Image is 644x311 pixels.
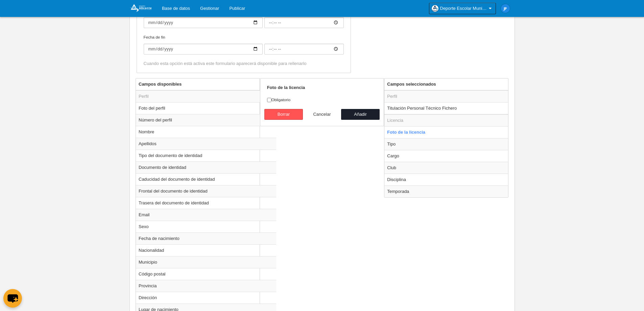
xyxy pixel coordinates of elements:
[129,4,151,12] img: Deporte Escolar Municipal de Alicante
[136,256,276,268] td: Municipio
[267,85,305,90] strong: Foto de la licencia
[136,197,276,209] td: Trasera del documento de identidad
[384,102,508,114] td: Titulación Personal Técnico Fichero
[136,79,276,90] th: Campos disponibles
[136,185,276,197] td: Frontal del documento de identidad
[384,90,508,103] td: Perfil
[384,150,508,162] td: Cargo
[3,289,22,308] button: chat-button
[303,109,341,120] button: Cancelar
[144,44,263,54] input: Fecha de fin
[264,109,303,120] button: Borrar
[136,268,276,280] td: Código postal
[136,280,276,292] td: Provincia
[501,4,510,13] img: c2l6ZT0zMHgzMCZmcz05JnRleHQ9SlAmYmc9MWU4OGU1.png
[144,34,344,54] label: Fecha de fin
[136,102,276,114] td: Foto del perfil
[384,126,508,138] td: Foto de la licencia
[136,138,276,150] td: Apellidos
[136,244,276,256] td: Nacionalidad
[384,79,508,90] th: Campos seleccionados
[264,17,344,28] input: Fecha de inicio
[136,126,276,138] td: Nombre
[440,5,487,12] span: Deporte Escolar Municipal de [GEOGRAPHIC_DATA]
[264,44,344,54] input: Fecha de fin
[136,161,276,173] td: Documento de identidad
[136,90,276,103] td: Perfil
[384,138,508,150] td: Tipo
[144,17,263,28] input: Fecha de inicio
[136,232,276,244] td: Fecha de nacimiento
[341,109,380,120] button: Añadir
[384,185,508,197] td: Temporada
[136,209,276,221] td: Email
[267,97,377,103] label: Obligatorio
[144,8,344,28] label: Fecha de inicio
[384,162,508,174] td: Club
[432,5,438,12] img: OawjjgO45JmU.30x30.jpg
[384,174,508,185] td: Disciplina
[429,3,496,14] a: Deporte Escolar Municipal de [GEOGRAPHIC_DATA]
[144,61,344,67] div: Cuando esta opción está activa este formulario aparecerá disponible para rellenarlo
[136,292,276,304] td: Dirección
[136,221,276,232] td: Sexo
[136,173,276,185] td: Caducidad del documento de identidad
[384,114,508,127] td: Licencia
[136,150,276,161] td: Tipo del documento de identidad
[136,114,276,126] td: Número del perfil
[267,98,271,102] input: Obligatorio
